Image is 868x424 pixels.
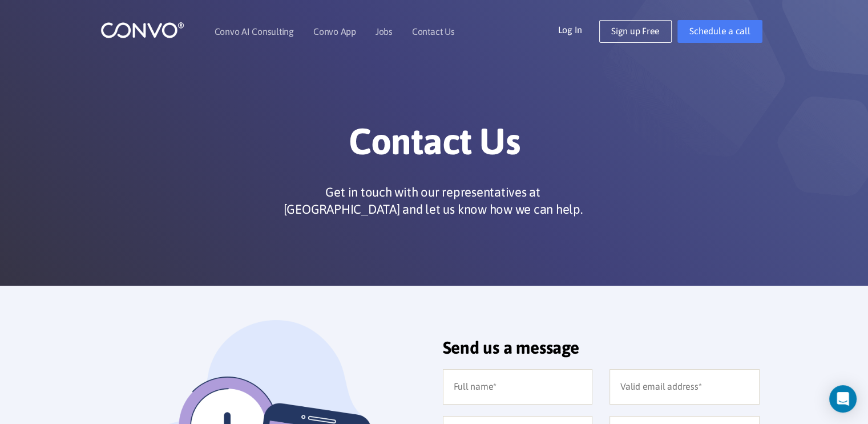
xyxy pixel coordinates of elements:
[558,20,599,38] a: Log In
[609,369,760,405] input: Valid email address*
[215,27,294,36] a: Convo AI Consulting
[677,20,762,43] a: Schedule a call
[313,27,356,36] a: Convo App
[376,27,393,36] a: Jobs
[279,183,587,218] p: Get in touch with our representatives at [GEOGRAPHIC_DATA] and let us know how we can help.
[599,20,672,43] a: Sign up Free
[443,369,593,405] input: Full name*
[443,337,760,366] h2: Send us a message
[412,27,455,36] a: Contact Us
[829,385,857,413] div: Open Intercom Messenger
[100,21,184,39] img: logo_1.png
[118,119,751,172] h1: Contact Us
